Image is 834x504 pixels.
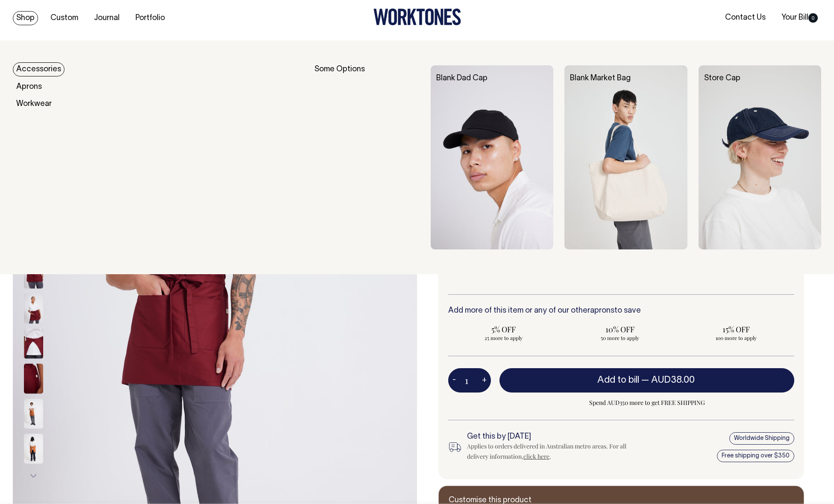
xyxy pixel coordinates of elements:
a: Store Cap [704,75,740,82]
input: 5% OFF 25 more to apply [448,322,559,344]
img: rust [24,399,43,428]
h6: Add more of this item or any of our other to save [448,307,794,315]
div: Applies to orders delivered in Australian metro areas. For all delivery information, . [467,441,637,462]
a: Contact Us [722,11,769,25]
a: aprons [590,307,614,314]
button: + [478,372,491,389]
span: 10% OFF [569,324,671,334]
a: Workwear [13,97,55,111]
a: Your Bill0 [778,11,821,25]
a: Accessories [13,62,65,76]
div: Some Options [314,65,420,249]
span: 5% OFF [452,324,555,334]
a: Blank Market Bag [570,75,631,82]
img: Blank Dad Cap [431,65,553,249]
span: — [641,376,697,384]
button: Add to bill —AUD38.00 [499,368,794,392]
a: Journal [91,11,123,25]
img: burgundy [24,328,43,358]
img: rust [24,434,43,463]
img: burgundy [24,363,43,393]
input: 10% OFF 50 more to apply [564,322,675,344]
input: 15% OFF 100 more to apply [681,322,792,344]
img: burgundy [24,293,43,323]
span: 0 [808,13,818,23]
span: 25 more to apply [452,334,555,341]
span: AUD38.00 [651,376,695,384]
a: Aprons [13,80,45,94]
button: - [448,372,460,389]
img: Store Cap [699,65,821,249]
h6: Get this by [DATE] [467,433,637,441]
a: Blank Dad Cap [436,75,487,82]
a: Custom [47,11,82,25]
span: 100 more to apply [685,334,787,341]
span: 15% OFF [685,324,787,334]
img: Blank Market Bag [564,65,687,249]
span: 50 more to apply [569,334,671,341]
a: Shop [13,11,38,25]
span: Spend AUD350 more to get FREE SHIPPING [499,398,794,408]
button: Next [27,466,40,485]
a: click here [523,452,549,460]
a: Portfolio [132,11,168,25]
span: Add to bill [597,376,639,384]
